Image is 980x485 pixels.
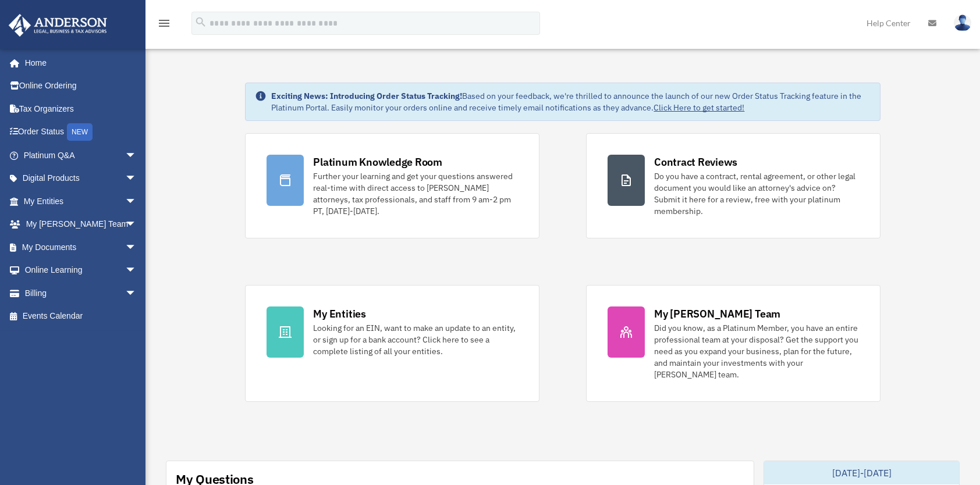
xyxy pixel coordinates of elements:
a: Online Learningarrow_drop_down [8,259,154,282]
div: Do you have a contract, rental agreement, or other legal document you would like an attorney's ad... [654,170,859,217]
a: menu [157,20,171,30]
div: [DATE]-[DATE] [764,461,959,484]
span: arrow_drop_down [125,213,148,237]
div: My [PERSON_NAME] Team [654,306,780,321]
a: Digital Productsarrow_drop_down [8,167,154,190]
a: Events Calendar [8,305,154,328]
a: Click Here to get started! [654,102,744,113]
a: My [PERSON_NAME] Teamarrow_drop_down [8,213,154,236]
strong: Exciting News: Introducing Order Status Tracking! [271,91,462,101]
div: Contract Reviews [654,155,737,169]
a: My Documentsarrow_drop_down [8,236,154,259]
div: Further your learning and get your questions answered real-time with direct access to [PERSON_NAM... [313,170,518,217]
div: Platinum Knowledge Room [313,155,442,169]
div: Looking for an EIN, want to make an update to an entity, or sign up for a bank account? Click her... [313,322,518,357]
span: arrow_drop_down [125,144,148,167]
span: arrow_drop_down [125,259,148,283]
a: Contract Reviews Do you have a contract, rental agreement, or other legal document you would like... [586,133,880,238]
a: Order StatusNEW [8,120,154,144]
span: arrow_drop_down [125,236,148,259]
a: Home [8,51,148,74]
span: arrow_drop_down [125,281,148,305]
a: My Entitiesarrow_drop_down [8,190,154,213]
a: Billingarrow_drop_down [8,281,154,305]
a: My [PERSON_NAME] Team Did you know, as a Platinum Member, you have an entire professional team at... [586,285,880,402]
div: My Entities [313,306,365,321]
img: User Pic [954,15,971,31]
div: NEW [67,123,93,141]
a: Platinum Knowledge Room Further your learning and get your questions answered real-time with dire... [245,133,539,238]
img: Anderson Advisors Platinum Portal [5,14,111,37]
span: arrow_drop_down [125,167,148,191]
i: search [194,16,207,28]
div: Based on your feedback, we're thrilled to announce the launch of our new Order Status Tracking fe... [271,90,870,113]
span: arrow_drop_down [125,190,148,213]
a: Online Ordering [8,74,154,98]
a: Platinum Q&Aarrow_drop_down [8,144,154,167]
div: Did you know, as a Platinum Member, you have an entire professional team at your disposal? Get th... [654,322,859,380]
a: My Entities Looking for an EIN, want to make an update to an entity, or sign up for a bank accoun... [245,285,539,402]
i: menu [157,16,171,30]
a: Tax Organizers [8,97,154,120]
